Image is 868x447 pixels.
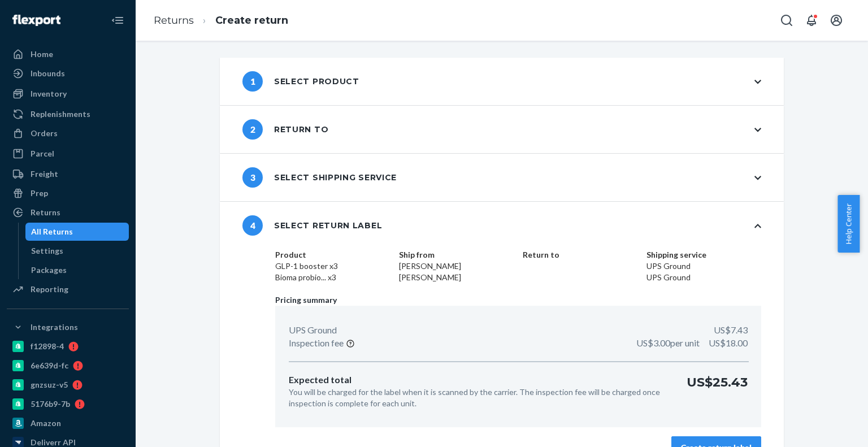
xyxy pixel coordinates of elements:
a: Parcel [7,145,129,163]
a: Freight [7,165,129,183]
a: gnzsuz-v5 [7,376,129,394]
a: 5176b9-7b [7,395,129,413]
span: 3 [242,167,263,188]
div: gnzsuz-v5 [31,379,68,390]
div: Returns [31,207,60,218]
div: Settings [31,245,63,257]
div: Freight [31,168,58,180]
div: Prep [31,188,48,199]
div: Inventory [31,88,67,99]
a: All Returns [25,223,129,241]
a: Create return [215,14,288,27]
div: Home [31,49,53,60]
div: Inbounds [31,68,65,79]
div: Replenishments [31,109,90,120]
div: Select product [242,71,359,92]
button: Close Navigation [106,9,129,32]
div: Orders [31,128,58,139]
dt: Product [275,249,390,261]
ol: breadcrumbs [145,4,297,37]
span: 2 [242,119,263,140]
a: Orders [7,124,129,142]
button: Open notifications [800,9,823,32]
div: Return to [242,119,328,140]
div: Amazon [31,418,61,429]
span: 1 [242,71,263,92]
a: Inventory [7,85,129,103]
a: 6e639d-fc [7,357,129,375]
dd: UPS Ground [646,261,761,272]
button: Open Search Box [775,9,798,32]
div: f12898-4 [31,341,64,352]
p: US$18.00 [636,337,748,350]
a: Replenishments [7,105,129,123]
span: 4 [242,215,263,236]
dt: Shipping service [646,249,761,261]
div: 5176b9-7b [31,398,70,410]
a: Inbounds [7,64,129,83]
img: Flexport logo [12,15,60,26]
p: Expected total [289,374,669,387]
dt: Return to [523,249,637,261]
div: Integrations [31,322,78,333]
button: Help Center [837,195,860,253]
a: Returns [7,203,129,222]
div: Select return label [242,215,382,236]
p: You will be charged for the label when it is scanned by the carrier. The inspection fee will be c... [289,387,669,409]
div: All Returns [31,226,73,237]
a: f12898-4 [7,337,129,355]
p: US$25.43 [687,374,748,409]
div: 6e639d-fc [31,360,68,371]
div: Parcel [31,148,54,159]
dd: [PERSON_NAME] [399,272,514,283]
dd: [PERSON_NAME] [399,261,514,272]
a: Home [7,45,129,63]
button: Open account menu [825,9,848,32]
a: Packages [25,261,129,279]
dd: GLP-1 booster x3 [275,261,390,272]
a: Amazon [7,414,129,432]
span: US$3.00 per unit [636,337,700,348]
p: Inspection fee [289,337,344,350]
button: Integrations [7,318,129,336]
a: Prep [7,184,129,202]
div: Reporting [31,284,68,295]
a: Reporting [7,280,129,298]
dd: Bioma probio... x3 [275,272,390,283]
p: US$7.43 [714,324,748,337]
a: Settings [25,242,129,260]
p: UPS Ground [289,324,337,337]
div: Packages [31,264,67,276]
p: Pricing summary [275,294,761,306]
dd: UPS Ground [646,272,761,283]
a: Returns [154,14,194,27]
dt: Ship from [399,249,514,261]
div: Select shipping service [242,167,397,188]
